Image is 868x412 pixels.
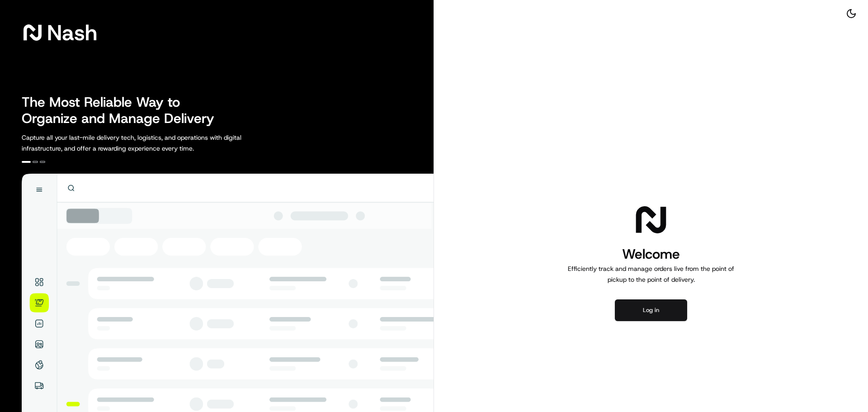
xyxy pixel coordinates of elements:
button: Log in [615,299,687,321]
h2: The Most Reliable Way to Organize and Manage Delivery [22,94,224,127]
p: Capture all your last-mile delivery tech, logistics, and operations with digital infrastructure, ... [22,132,282,154]
p: Efficiently track and manage orders live from the point of pickup to the point of delivery. [564,263,738,285]
h1: Welcome [564,245,738,263]
span: Nash [47,24,97,42]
